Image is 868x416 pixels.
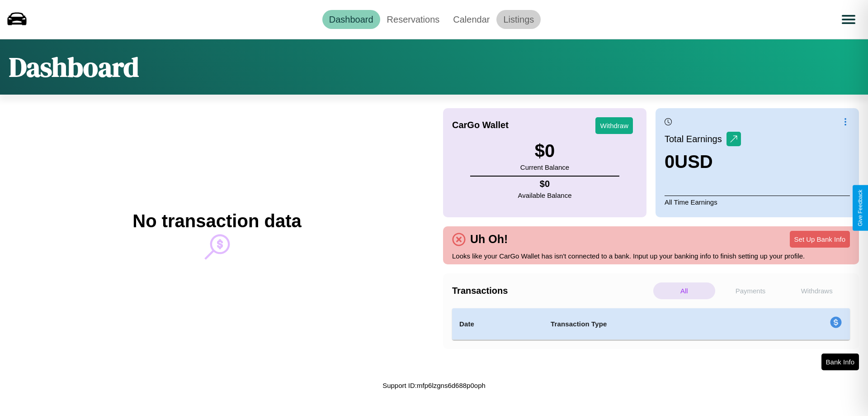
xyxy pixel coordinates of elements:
h4: Transactions [452,286,651,296]
h3: $ 0 [520,141,569,161]
h4: Transaction Type [551,319,756,330]
button: Bank Info [821,354,859,370]
p: Total Earnings [665,131,726,147]
p: All [653,282,715,299]
a: Listings [496,10,541,29]
p: Available Balance [518,189,572,201]
h1: Dashboard [9,48,139,86]
h3: 0 USD [665,152,741,172]
h4: Date [459,319,536,330]
table: simple table [452,308,850,340]
p: Payments [720,282,782,299]
button: Set Up Bank Info [790,231,850,248]
h4: $ 0 [518,179,572,189]
h4: Uh Oh! [466,233,512,246]
h4: CarGo Wallet [452,120,509,130]
h2: No transaction data [132,211,301,231]
a: Dashboard [322,10,380,29]
a: Calendar [446,10,496,29]
p: Looks like your CarGo Wallet has isn't connected to a bank. Input up your banking info to finish ... [452,250,850,262]
p: Withdraws [786,282,848,299]
p: All Time Earnings [665,196,850,208]
a: Reservations [380,10,447,29]
button: Open menu [836,7,861,32]
div: Give Feedback [857,190,863,226]
p: Support ID: mfp6lzgns6d688p0oph [382,379,486,392]
p: Current Balance [520,161,569,173]
button: Withdraw [595,117,633,134]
